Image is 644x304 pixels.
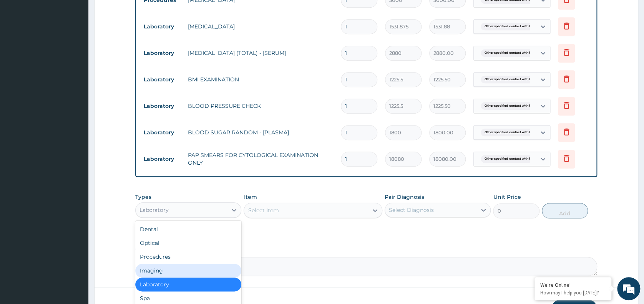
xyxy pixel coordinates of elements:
[135,264,241,278] div: Imaging
[540,289,606,296] p: How may I help you today?
[540,281,606,288] div: We're Online!
[248,207,279,214] div: Select Item
[184,125,337,140] td: BLOOD SUGAR RANDOM - [PLASMA]
[244,193,257,201] label: Item
[184,147,337,170] td: PAP SMEARS FOR CYTOLOGICAL EXAMINATION ONLY
[481,129,537,136] span: Other specified contact with h...
[140,20,184,34] td: Laboratory
[45,97,106,174] span: We're online!
[140,126,184,140] td: Laboratory
[481,102,537,110] span: Other specified contact with h...
[135,278,241,291] div: Laboratory
[481,49,537,57] span: Other specified contact with h...
[184,98,337,114] td: BLOOD PRESSURE CHECK
[135,194,151,200] label: Types
[135,246,597,253] label: Comment
[135,236,241,250] div: Optical
[14,38,31,58] img: d_794563401_company_1708531726252_794563401
[139,206,169,214] div: Laboratory
[481,76,537,83] span: Other specified contact with h...
[4,210,146,236] textarea: Type your message and hit 'Enter'
[40,43,129,53] div: Chat with us now
[135,222,241,236] div: Dental
[493,193,521,201] label: Unit Price
[389,206,434,214] div: Select Diagnosis
[481,155,537,163] span: Other specified contact with h...
[140,152,184,166] td: Laboratory
[140,73,184,87] td: Laboratory
[140,46,184,60] td: Laboratory
[184,72,337,87] td: BMI EXAMINATION
[184,45,337,61] td: [MEDICAL_DATA] (TOTAL) - [SERUM]
[126,4,144,22] div: Minimize live chat window
[140,99,184,113] td: Laboratory
[542,203,588,218] button: Add
[385,193,424,201] label: Pair Diagnosis
[184,19,337,34] td: [MEDICAL_DATA]
[481,23,537,30] span: Other specified contact with h...
[135,250,241,264] div: Procedures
